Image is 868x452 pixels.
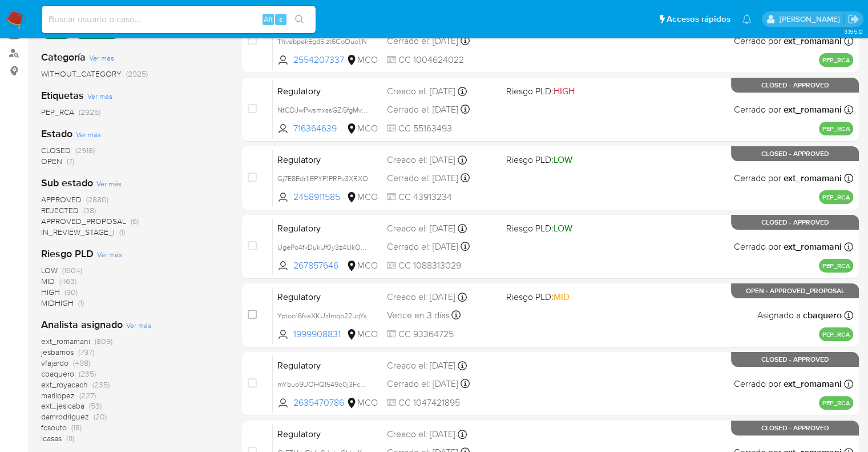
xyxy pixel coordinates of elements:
[843,27,862,36] span: 3.155.0
[667,13,730,25] span: Accesos rápidos
[264,14,273,25] span: Alt
[279,14,282,25] span: s
[847,13,859,25] a: Salir
[42,12,316,27] input: Buscar usuario o caso...
[779,14,843,25] p: marianela.tarsia@mercadolibre.com
[288,11,311,27] button: search-icon
[742,14,752,24] a: Notificaciones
